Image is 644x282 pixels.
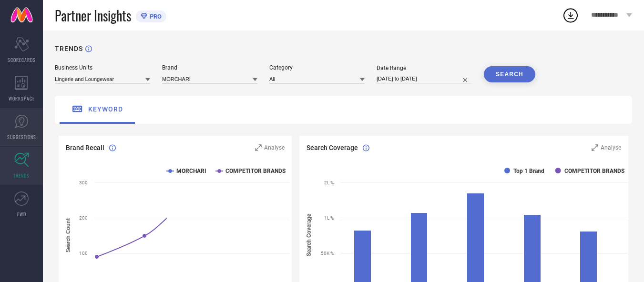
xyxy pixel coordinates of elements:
button: SEARCH [484,66,535,82]
text: 300 [79,180,88,185]
h1: TRENDS [55,45,83,52]
span: keyword [88,105,123,113]
text: Top 1 Brand [513,168,544,174]
tspan: Search Coverage [306,214,312,257]
text: 50K % [321,251,334,256]
span: WORKSPACE [9,95,35,102]
span: Analyse [264,144,285,151]
text: 100 [79,251,88,256]
input: Select date range [377,74,472,84]
text: COMPETITOR BRANDS [225,168,286,174]
tspan: Search Count [65,218,72,252]
span: TRENDS [13,172,30,179]
div: Date Range [377,65,472,71]
span: Analyse [601,144,621,151]
span: PRO [147,13,162,20]
text: COMPETITOR BRANDS [564,168,624,174]
span: Partner Insights [55,6,131,25]
div: Open download list [562,7,579,24]
text: 2L % [324,180,334,185]
span: Search Coverage [307,144,358,151]
span: SUGGESTIONS [7,133,36,141]
text: 1L % [324,215,334,221]
text: 200 [79,215,88,221]
div: Brand [162,64,257,71]
div: Business Units [55,64,150,71]
text: MORCHARI [176,168,206,174]
svg: Zoom [592,144,598,151]
span: Brand Recall [66,144,104,151]
svg: Zoom [255,144,262,151]
span: SCORECARDS [8,56,36,63]
div: Category [269,64,365,71]
span: FWD [17,211,26,218]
